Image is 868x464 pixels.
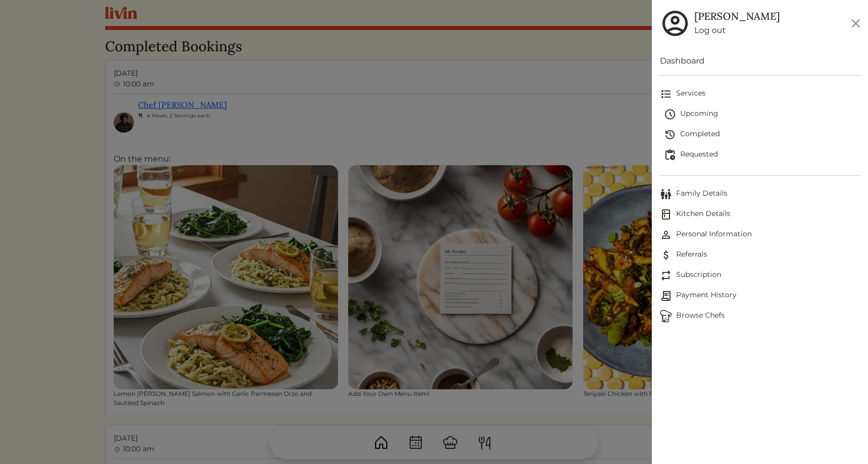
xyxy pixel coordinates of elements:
[660,229,672,241] img: Personal Information
[660,269,672,282] img: Subscription
[660,269,860,282] span: Subscription
[848,15,864,32] button: Close
[660,55,860,67] a: Dashboard
[660,249,672,261] img: Referrals
[660,204,860,225] a: Kitchen DetailsKitchen Details
[660,310,860,322] span: Browse Chefs
[664,149,860,161] span: Requested
[664,129,860,141] span: Completed
[664,125,860,145] a: Completed
[664,108,860,120] span: Upcoming
[660,88,860,100] span: Services
[660,188,672,200] img: Family Details
[664,108,676,120] img: schedule-fa401ccd6b27cf58db24c3bb5584b27dcd8bd24ae666a918e1c6b4ae8c451a22.svg
[660,245,860,265] a: ReferralsReferrals
[660,290,672,302] img: Payment History
[660,290,860,302] span: Payment History
[660,208,860,221] span: Kitchen Details
[664,145,860,165] a: Requested
[664,129,676,141] img: history-2b446bceb7e0f53b931186bf4c1776ac458fe31ad3b688388ec82af02103cd45.svg
[660,88,672,100] img: format_list_bulleted-ebc7f0161ee23162107b508e562e81cd567eeab2455044221954b09d19068e74.svg
[694,24,780,37] a: Log out
[694,10,780,22] h5: [PERSON_NAME]
[660,310,672,322] img: Browse Chefs
[660,265,860,286] a: SubscriptionSubscription
[660,184,860,204] a: Family DetailsFamily Details
[664,104,860,125] a: Upcoming
[660,84,860,104] a: Services
[660,188,860,200] span: Family Details
[660,8,690,39] img: user_account-e6e16d2ec92f44fc35f99ef0dc9cddf60790bfa021a6ecb1c896eb5d2907b31c.svg
[660,286,860,306] a: Payment HistoryPayment History
[660,225,860,245] a: Personal InformationPersonal Information
[664,149,676,161] img: pending_actions-fd19ce2ea80609cc4d7bbea353f93e2f363e46d0f816104e4e0650fdd7f915cf.svg
[660,306,860,326] a: ChefsBrowse Chefs
[660,229,860,241] span: Personal Information
[660,249,860,261] span: Referrals
[660,208,672,221] img: Kitchen Details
